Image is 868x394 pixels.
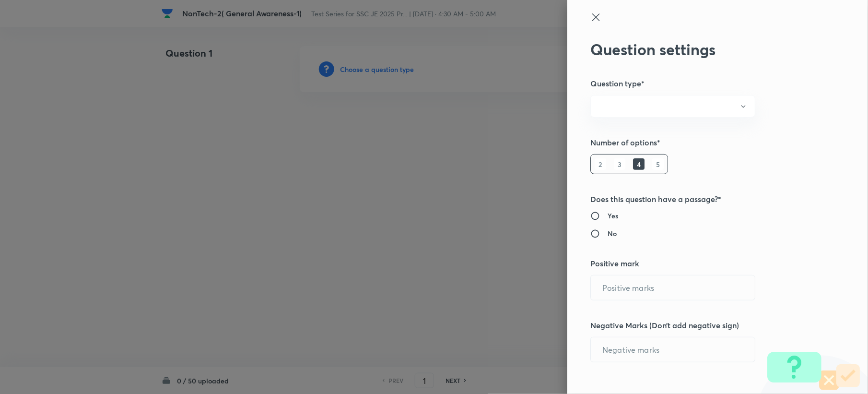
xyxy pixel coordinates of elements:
[595,158,606,170] h6: 2
[614,158,625,170] h6: 3
[590,137,813,148] h5: Number of options*
[590,258,813,269] h5: Positive mark
[608,228,617,239] h6: No
[590,40,813,59] h2: Question settings
[591,275,755,300] input: Positive marks
[608,211,618,221] h6: Yes
[590,193,813,205] h5: Does this question have a passage?*
[590,320,813,331] h5: Negative Marks (Don’t add negative sign)
[633,158,645,170] h6: 4
[652,158,664,170] h6: 5
[591,337,755,362] input: Negative marks
[590,78,813,89] h5: Question type*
